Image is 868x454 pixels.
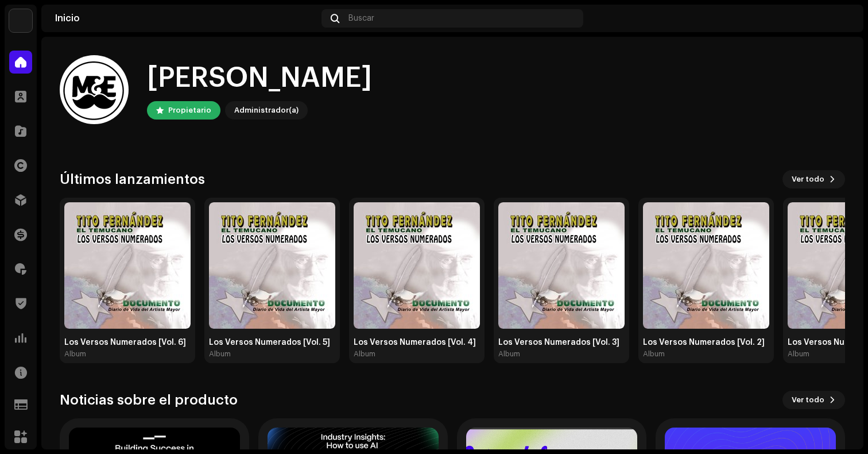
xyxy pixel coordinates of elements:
[55,14,317,23] div: Inicio
[354,202,480,329] img: c95ee6f3-1f9b-44ac-b37a-039c57a9413a
[64,202,191,329] img: 6926e430-af61-4db4-a63a-d621d0f30522
[209,349,231,359] div: Album
[792,388,824,411] span: Ver todo
[60,391,238,409] h3: Noticias sobre el producto
[498,202,625,329] img: e770b79e-3952-4d5f-8e86-36bb0a607b2c
[498,349,520,359] div: Album
[168,103,211,117] div: Propietario
[782,170,845,188] button: Ver todo
[498,338,625,347] div: Los Versos Numerados [Vol. 3]
[643,202,769,329] img: 1265cc04-7ba1-4ecc-a580-7ad87e833de9
[354,349,375,359] div: Album
[348,14,374,23] span: Buscar
[792,168,824,191] span: Ver todo
[209,338,335,347] div: Los Versos Numerados [Vol. 5]
[831,9,850,28] img: c904f273-36fb-4b92-97b0-1c77b616e906
[209,202,335,329] img: 67ae88aa-424b-481e-afa1-aecc506c60e3
[234,103,299,117] div: Administrador(a)
[354,338,480,347] div: Los Versos Numerados [Vol. 4]
[643,338,769,347] div: Los Versos Numerados [Vol. 2]
[788,349,809,359] div: Album
[643,349,665,359] div: Album
[64,338,191,347] div: Los Versos Numerados [Vol. 6]
[9,9,32,32] img: 78f3867b-a9d0-4b96-9959-d5e4a689f6cf
[60,170,205,188] h3: Últimos lanzamientos
[64,349,86,359] div: Album
[147,60,372,97] div: [PERSON_NAME]
[60,55,129,124] img: c904f273-36fb-4b92-97b0-1c77b616e906
[782,391,845,409] button: Ver todo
